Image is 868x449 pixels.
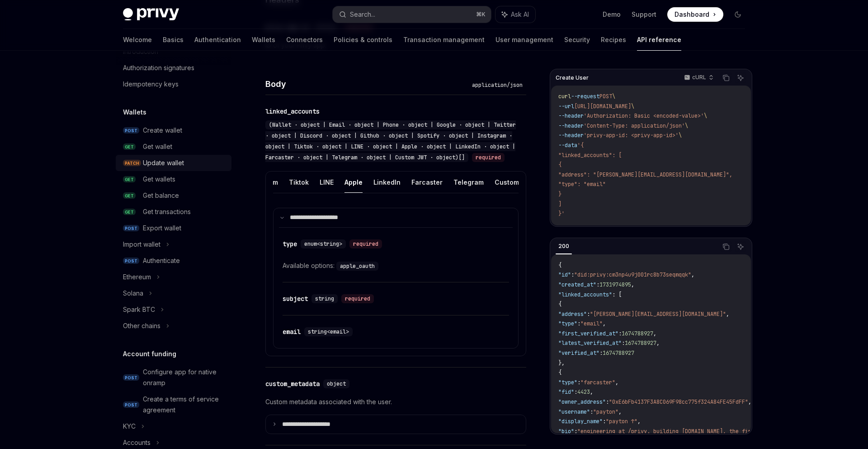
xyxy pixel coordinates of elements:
[123,8,179,21] img: dark logo
[116,253,231,269] a: POSTAuthenticate
[116,187,231,204] a: GETGet balance
[558,271,571,278] span: "id"
[622,330,653,337] span: 1674788927
[143,190,179,201] div: Get balance
[143,206,191,217] div: Get transactions
[571,93,599,100] span: --request
[731,7,745,22] button: Toggle dark mode
[403,29,485,51] a: Transaction management
[692,74,706,81] p: cURL
[691,271,694,278] span: ,
[558,418,603,425] span: "display_name"
[116,122,231,139] a: POSTCreate wallet
[123,349,176,359] h5: Account funding
[123,374,139,381] span: POST
[116,60,231,76] a: Authorization signatures
[599,281,631,288] span: 1731974895
[143,174,175,185] div: Get wallets
[123,258,139,264] span: POST
[123,192,136,199] span: GET
[116,391,231,418] a: POSTCreate a terms of service agreement
[143,394,226,416] div: Create a terms of service agreement
[679,70,717,86] button: cURL
[123,176,136,183] span: GET
[123,127,139,134] span: POST
[558,103,574,110] span: --url
[143,367,226,388] div: Configure app for native onramp
[472,153,505,162] div: required
[123,288,143,299] div: Solana
[603,320,606,327] span: ,
[590,310,726,318] span: "[PERSON_NAME][EMAIL_ADDRESS][DOMAIN_NAME]"
[606,418,637,425] span: "payton ↑"
[748,398,751,406] span: ,
[577,388,590,396] span: 4423
[315,295,334,302] span: string
[558,398,606,406] span: "owner_address"
[373,172,401,193] button: LinkedIn
[558,330,618,337] span: "first_verified_at"
[558,349,599,357] span: "verified_at"
[603,418,606,425] span: :
[584,112,704,119] span: 'Authorization: Basic <encoded-value>'
[558,291,612,298] span: "linked_accounts"
[123,209,136,215] span: GET
[656,339,660,347] span: ,
[283,260,509,271] div: Available options:
[631,103,634,110] span: \
[574,428,577,435] span: :
[123,160,141,167] span: PATCH
[468,81,526,90] div: application/json
[265,379,320,388] div: custom_metadata
[476,11,486,18] span: ⌘ K
[675,10,709,19] span: Dashboard
[252,29,275,51] a: Wallets
[612,93,615,100] span: \
[265,107,320,116] div: linked_accounts
[603,10,621,19] a: Demo
[123,107,146,118] h5: Wallets
[720,72,732,84] button: Copy the contents from the code block
[574,103,631,110] span: [URL][DOMAIN_NAME]
[735,72,746,84] button: Ask AI
[123,79,179,90] div: Idempotency keys
[558,262,561,269] span: {
[735,241,746,253] button: Ask AI
[574,271,691,278] span: "did:privy:cm3np4u9j001rc8b73seqmqqk"
[123,29,152,51] a: Welcome
[123,401,139,408] span: POST
[622,339,625,347] span: :
[116,171,231,187] a: GETGet wallets
[625,339,656,347] span: 1674788927
[123,304,155,315] div: Spark BTC
[123,320,160,331] div: Other chains
[612,291,622,298] span: : [
[590,388,593,396] span: ,
[558,210,565,217] span: }'
[596,281,599,288] span: :
[558,171,732,178] span: "address": "[PERSON_NAME][EMAIL_ADDRESS][DOMAIN_NAME]",
[286,29,323,51] a: Connectors
[667,7,723,22] a: Dashboard
[577,379,580,386] span: :
[558,181,606,188] span: "type": "email"
[558,142,577,149] span: --data
[558,201,561,208] span: ]
[704,112,707,119] span: \
[580,379,615,386] span: "farcaster"
[123,143,136,150] span: GET
[163,29,184,51] a: Basics
[558,388,574,396] span: "fid"
[558,408,590,416] span: "username"
[685,122,688,129] span: \
[571,271,574,278] span: :
[116,76,231,92] a: Idempotency keys
[350,9,375,20] div: Search...
[194,29,241,51] a: Authentication
[123,421,136,432] div: KYC
[265,78,468,90] h4: Body
[327,380,346,387] span: object
[631,281,634,288] span: ,
[265,396,526,407] p: Custom metadata associated with the user.
[336,262,378,271] code: apple_oauth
